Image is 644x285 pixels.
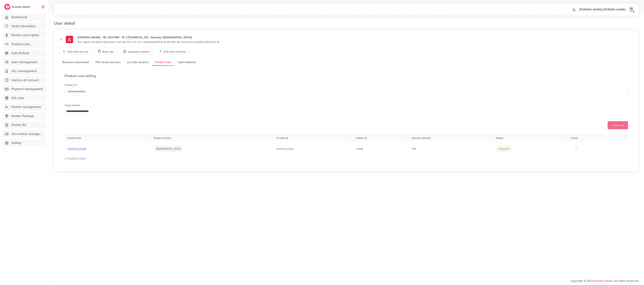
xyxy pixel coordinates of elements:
[3,40,46,48] a: Product Links
[412,136,431,139] span: Reason rejected
[11,123,27,127] span: Partner BC
[11,96,24,100] span: Gift code
[11,69,37,73] span: ACL management
[3,22,46,30] a: Verify information
[594,279,613,282] a: Ecomdy Media
[577,6,636,13] a: [PERSON_NAME] [PERSON_NAME]avatar
[11,24,36,28] span: Verify information
[59,48,92,55] button: Add white list user
[92,59,124,66] a: Plan & Service Fees
[77,35,219,39] p: [PERSON_NAME] - ID: 1027488 - IP: [TECHNICAL_ID] - Country: [GEOGRAPHIC_DATA]
[11,78,39,82] span: Inactive ad account
[3,31,46,39] a: Review subscription
[3,13,46,21] a: Dashboard
[174,59,199,66] a: Users Related
[65,157,86,160] span: 1 Product Link(s)
[11,132,44,136] span: Ad creative management
[59,59,92,66] a: Business Information
[11,15,27,19] span: Dashboard
[571,136,578,139] span: Action
[11,87,43,91] span: Payment management
[496,136,503,139] span: Status
[11,60,37,64] span: User management
[628,6,635,13] img: avatar
[94,48,117,55] button: Block user
[356,136,367,139] span: Admin Id
[3,76,46,84] a: Inactive ad account
[3,121,46,129] a: Partner BC
[120,48,153,55] button: Upgrade to partner
[155,48,189,55] button: Add white list block
[12,5,31,8] h2: Ecomdy Admin
[3,58,46,66] a: User management
[579,7,626,11] p: [PERSON_NAME] [PERSON_NAME]
[65,108,628,115] div: Search for option
[65,83,77,87] label: Product Url
[11,105,41,109] span: Partner management
[3,139,46,147] a: Setting
[65,74,628,78] h4: Product user selling.
[3,130,46,138] a: Ad creative management
[153,136,171,139] span: Target markets
[356,147,363,151] p: 27608
[11,114,34,118] span: Market Package
[571,279,639,283] span: Copyright © 2025
[152,59,174,66] a: Product links
[65,109,624,114] input: Search for option
[54,21,78,26] h3: User detail
[67,147,87,150] span: [DOMAIN_NAME]
[3,49,46,57] a: Auto Refund
[124,59,152,66] a: List Ads Account
[11,42,30,46] span: Product Links
[77,40,219,44] small: User Agent: Mozilla/5.0 (Macintosh; Intel Mac OS X 10_15_7) AppleWebKit/537.36 (KHTML, like Gecko...
[3,94,46,102] a: Gift code
[608,121,628,129] button: Create one
[3,85,46,93] a: Payment management
[277,147,294,151] p: [DATE] 10:44:41
[3,67,46,75] a: ACL management
[65,104,80,107] label: Target Market
[4,4,10,10] img: logo
[412,147,416,150] span: N/A
[11,33,39,37] span: Review subscription
[155,146,182,151] li: [GEOGRAPHIC_DATA]
[3,103,46,111] a: Partner management
[66,36,73,43] img: ic-user-info.36bf1079.svg
[498,147,509,150] span: approved
[3,112,46,120] a: Market Package
[613,279,639,283] span: , All rights Reserved
[67,136,81,139] span: Product link
[11,141,21,145] span: Setting
[4,4,31,10] a: logoEcomdy Admin
[277,136,288,139] span: Create At
[11,51,29,55] span: Auto Refund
